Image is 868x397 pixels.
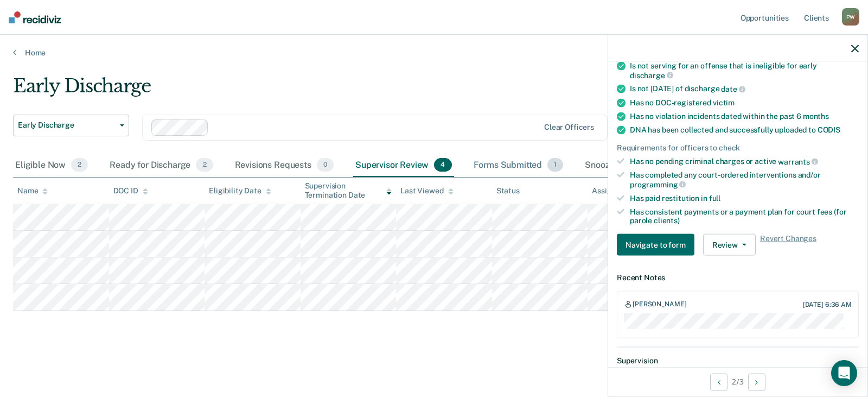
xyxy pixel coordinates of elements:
div: Snoozed [583,154,648,178]
div: Eligibility Date [209,186,271,196]
img: Recidiviz [9,11,61,23]
span: 2 [71,158,88,172]
div: Last Viewed [400,186,453,196]
div: Status [496,186,520,196]
span: victim [713,98,735,106]
div: Has consistent payments or a payment plan for court fees (for parole [630,207,859,225]
a: Home [13,48,855,58]
div: Supervisor Review [353,154,454,178]
button: Previous Opportunity [710,373,727,390]
span: 1 [547,158,563,172]
div: Revisions Requests [233,154,336,178]
dt: Recent Notes [617,273,859,282]
div: Has completed any court-ordered interventions and/or [630,171,859,189]
div: Forms Submitted [471,154,566,178]
a: Navigate to form link [617,234,699,256]
span: 4 [434,158,451,172]
div: Requirements for officers to check [617,143,859,152]
span: 0 [317,158,334,172]
button: Navigate to form [617,234,694,256]
span: clients) [654,216,680,225]
div: P W [842,8,859,26]
div: Eligible Now [13,154,90,178]
div: [DATE] 6:36 AM [803,300,852,308]
span: Revert Changes [760,234,816,256]
div: Has no violation incidents dated within the past 6 [630,111,859,121]
div: Supervision Termination Date [305,181,392,200]
div: Is not serving for an offense that is ineligible for early [630,61,859,79]
div: [PERSON_NAME] [633,300,686,308]
div: Has no pending criminal charges or active [630,156,859,166]
div: DNA has been collected and successfully uploaded to [630,125,859,134]
button: Next Opportunity [748,373,765,390]
span: CODIS [818,125,840,134]
div: Is not [DATE] of discharge [630,84,859,94]
dt: Supervision [617,356,859,365]
div: Clear officers [544,123,594,132]
div: 2 / 3 [608,367,867,396]
div: Has no DOC-registered [630,98,859,107]
span: date [721,85,745,93]
span: warrants [778,157,818,166]
span: Early Discharge [18,121,116,130]
span: programming [630,180,686,188]
div: Assigned to [592,186,643,196]
span: discharge [630,71,673,79]
div: Open Intercom Messenger [831,360,857,386]
div: Early Discharge [13,75,664,106]
div: Has paid restitution in [630,193,859,203]
button: Review [703,234,756,256]
span: full [709,193,720,202]
div: Name [17,186,48,196]
span: months [803,111,829,120]
span: 2 [196,158,213,172]
div: Ready for Discharge [107,154,215,178]
div: DOC ID [113,186,148,196]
